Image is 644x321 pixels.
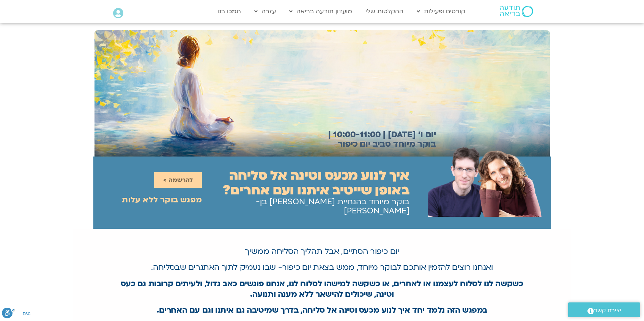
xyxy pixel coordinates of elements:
[121,278,523,300] strong: כשקשה לנו לסלוח לעצמנו או לאחרים, או כשקשה למישהו לסלוח לנו, אנחנו פוגשים כאב גדול, ולעיתים קרובו...
[594,305,621,316] span: יצירת קשר
[500,6,533,17] img: תודעה בריאה
[413,4,469,19] a: קורסים ופעילות
[157,305,487,316] b: במפגש הזה נלמד יחד איך לנוע מכעס וטינה אל סליחה, בדרך שמיטיבה גם איתנו וגם עם האחרים.
[118,246,527,257] p: יום כיפור הסתיים, אבל תהליך הסליחה ממשיך
[316,130,436,149] h2: יום ו׳ [DATE] | 10:00-11:00 | בוקר מיוחד סביב יום כיפור
[154,172,202,188] a: להרשמה >
[214,4,245,19] a: תמכו בנו
[118,262,527,273] p: ואנחנו רוצים להזמין אותכם לבוקר מיוחד, ממש בצאת יום כיפור- שבו נעמיק לתוך האתגרים שבסליחה.
[362,4,407,19] a: ההקלטות שלי
[568,302,640,317] a: יצירת קשר
[202,168,409,198] h2: איך לנוע מכעס וטינה אל סליחה באופן שייטיב איתנו ועם אחרים?
[122,196,202,205] h2: מפגש בוקר ללא עלות
[250,4,280,19] a: עזרה
[285,4,356,19] a: מועדון תודעה בריאה
[202,197,409,216] h2: בוקר מיוחד בהנחיית [PERSON_NAME] בן-[PERSON_NAME]
[163,177,193,183] span: להרשמה >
